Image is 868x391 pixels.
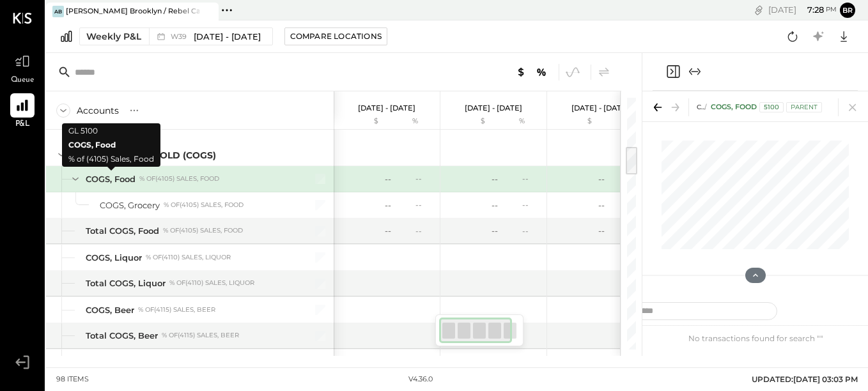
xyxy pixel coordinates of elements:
span: W39 [171,33,190,40]
div: -- [415,173,432,184]
button: Close panel [665,64,681,79]
div: COGS, Food [711,102,822,112]
div: COGS, Food [86,173,136,185]
span: UPDATED: [DATE] 03:03 PM [752,374,858,384]
div: % of (4115) Sales, Beer [162,331,239,340]
div: -- [385,225,391,237]
div: -- [522,226,539,236]
p: [DATE] - [DATE] [465,103,522,112]
div: Total COGS, Food [86,225,159,237]
div: -- [522,199,539,210]
div: GL 5100 [68,125,98,137]
div: [DATE] [768,4,837,16]
div: -- [385,199,391,211]
div: [PERSON_NAME] Brooklyn / Rebel Cafe [66,6,199,17]
div: $ [447,116,498,126]
div: Parent [786,102,822,112]
button: Compare Locations [284,27,387,45]
span: pm [826,5,837,14]
button: Expand panel (e) [687,64,702,79]
div: v 4.36.0 [408,374,433,385]
div: -- [385,173,391,185]
div: -- [598,173,605,185]
div: % of (4115) Sales, Beer [138,305,215,314]
a: P&L [1,93,44,130]
div: COGS, Beer [86,304,134,316]
div: Total COGS, Beer [86,330,158,342]
div: % of (4105) Sales, Food [163,226,243,235]
button: Weekly P&L W39[DATE] - [DATE] [79,27,273,45]
span: P&L [15,119,30,130]
div: -- [598,225,605,237]
div: COGS, Food [68,139,116,151]
div: % of (4105) Sales, Food [164,201,244,210]
div: % [501,116,543,126]
a: Queue [1,49,44,86]
div: AB [52,6,64,17]
div: Accounts [77,104,119,117]
div: Total COGS, Liquor [86,277,166,289]
div: -- [492,225,498,237]
div: % of (4105) Sales, Food [68,153,154,165]
div: % of (4110) Sales, Liquor [146,253,231,262]
div: % [608,116,649,126]
div: -- [492,173,498,185]
div: -- [598,199,605,211]
div: COGS, Liquor [86,252,142,264]
div: % [394,116,436,126]
p: [DATE] - [DATE] [571,103,629,112]
div: Weekly P&L [86,30,141,43]
div: 98 items [56,374,89,385]
div: copy link [752,3,765,17]
div: COGS, Grocery [100,199,160,211]
span: COST OF GOODS SOLD (COGS) [697,103,795,111]
div: -- [415,226,432,236]
div: $ [554,116,605,126]
div: 5100 [759,102,784,112]
span: [DATE] - [DATE] [194,31,261,43]
button: Hide Chart [745,268,766,283]
span: 7 : 28 [798,4,824,16]
div: $ [340,116,391,126]
div: -- [415,199,432,210]
p: [DATE] - [DATE] [358,103,415,112]
div: -- [522,173,539,184]
div: % of (4110) Sales, Liquor [169,279,254,287]
div: % of (4105) Sales, Food [139,174,219,183]
div: Compare Locations [290,31,382,42]
button: Br [840,3,855,18]
span: Queue [11,75,35,86]
div: -- [492,199,498,211]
